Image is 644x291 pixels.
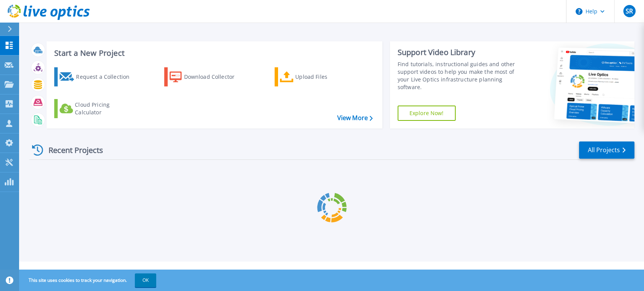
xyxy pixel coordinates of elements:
span: This site uses cookies to track your navigation. [21,273,156,287]
a: Request a Collection [54,67,139,86]
a: Cloud Pricing Calculator [54,99,139,118]
div: Recent Projects [29,141,113,159]
a: Download Collector [164,67,249,86]
span: SR [626,8,633,14]
a: Explore Now! [398,106,456,121]
div: Request a Collection [76,69,137,85]
div: Upload Files [295,69,356,85]
div: Download Collector [184,69,245,85]
div: Cloud Pricing Calculator [75,101,136,116]
div: Support Video Library [398,47,521,57]
h3: Start a New Project [54,49,372,57]
button: OK [135,273,156,287]
a: All Projects [579,141,634,159]
div: Find tutorials, instructional guides and other support videos to help you make the most of your L... [398,60,521,91]
a: Upload Files [275,67,360,86]
a: View More [337,114,373,122]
